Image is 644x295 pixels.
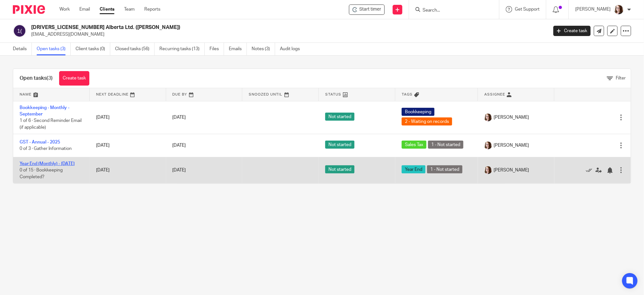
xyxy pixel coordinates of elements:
span: [PERSON_NAME] [494,114,529,121]
span: [DATE] [173,168,186,172]
a: Client tasks (0) [76,43,110,55]
img: Kelsey%20Website-compressed%20Resized.jpg [484,142,492,149]
h2: [DRIVERS_LICENSE_NUMBER] Alberta Ltd. ([PERSON_NAME]) [31,24,441,31]
span: 2 - Waiting on records [402,117,452,125]
a: Clients [100,6,114,13]
a: Bookkeeping - Monthly - September [20,106,69,116]
span: Get Support [515,7,540,12]
span: Bookkeeping [402,108,434,116]
a: Work [59,6,70,13]
a: Reports [144,6,160,13]
a: Audit logs [280,43,305,55]
a: Mark as done [586,167,595,173]
a: Open tasks (3) [37,43,71,55]
a: Create task [59,71,89,86]
a: Email [79,6,90,13]
h1: Open tasks [20,75,53,82]
span: [DATE] [173,143,186,148]
input: Search [422,8,480,14]
span: Tags [402,93,413,96]
a: Notes (3) [252,43,275,55]
img: Kelsey%20Website-compressed%20Resized.jpg [484,166,492,174]
span: 0 of 3 · Gather Information [20,147,72,151]
span: Not started [325,165,354,173]
span: Filter [616,76,626,80]
span: Year End [402,165,425,173]
img: Pixie [13,5,45,14]
span: Sales Tax [402,141,426,149]
span: 1 - Not started [427,165,462,173]
a: Recurring tasks (13) [159,43,205,55]
td: [DATE] [90,157,166,183]
a: Closed tasks (56) [115,43,155,55]
img: Kelsey%20Website-compressed%20Resized.jpg [614,5,624,15]
img: Kelsey%20Website-compressed%20Resized.jpg [484,114,492,121]
a: Emails [229,43,247,55]
img: svg%3E [13,24,26,38]
a: Create task [553,26,591,36]
div: 1851204 Alberta Ltd. (Bjork) [349,5,385,15]
span: [PERSON_NAME] [494,167,529,173]
span: Not started [325,141,354,149]
td: [DATE] [90,134,166,157]
span: [DATE] [173,115,186,120]
td: [DATE] [90,101,166,134]
span: Start timer [359,6,381,13]
p: [PERSON_NAME] [575,6,611,13]
span: 1 of 6 · Second Reminder Email (if applicable) [20,118,82,130]
span: 0 of 15 · Bookkeeping Completed? [20,168,63,179]
a: GST - Annual - 2025 [20,140,60,144]
span: (3) [47,76,53,81]
span: Not started [325,113,354,121]
a: Year End (Monthly) - [DATE] [20,161,75,166]
span: Status [325,93,341,96]
a: Team [124,6,135,13]
span: Snoozed Until [249,93,282,96]
span: 1 - Not started [428,141,463,149]
p: [EMAIL_ADDRESS][DOMAIN_NAME] [31,31,544,38]
span: [PERSON_NAME] [494,142,529,149]
a: Details [13,43,32,55]
a: Files [210,43,224,55]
